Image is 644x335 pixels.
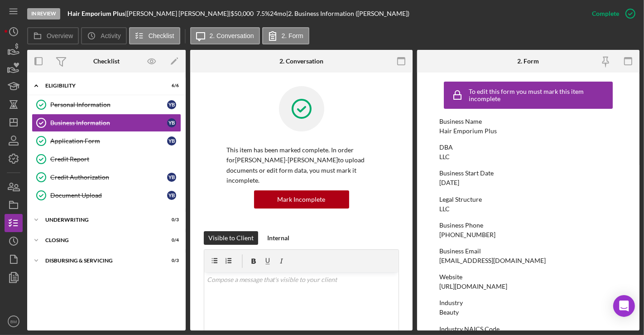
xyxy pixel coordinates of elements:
[583,5,639,23] button: Complete
[439,299,617,306] div: Industry
[439,179,459,186] div: [DATE]
[27,8,60,19] div: In Review
[50,174,167,181] div: Credit Authorization
[592,5,619,23] div: Complete
[163,238,179,243] div: 0 / 4
[439,222,617,229] div: Business Phone
[32,150,181,168] a: Credit Report
[439,196,617,203] div: Legal Structure
[439,283,507,290] div: [URL][DOMAIN_NAME]
[32,186,181,204] a: Document UploadYB
[163,258,179,263] div: 0 / 3
[50,137,167,145] div: Application Form
[231,10,254,17] span: $50,000
[167,100,176,109] div: Y B
[10,319,17,324] text: BM
[163,83,179,88] div: 6 / 6
[226,145,376,186] p: This item has been marked complete. In order for [PERSON_NAME]-[PERSON_NAME] to upload documents ...
[439,309,459,316] div: Beauty
[93,58,120,65] div: Checklist
[204,231,258,245] button: Visible to Client
[210,32,254,39] label: 2. Conversation
[439,127,497,135] div: Hair Emporium Plus
[439,248,617,255] div: Business Email
[286,10,409,17] div: | 2. Business Information ([PERSON_NAME])
[45,217,156,223] div: Underwriting
[167,136,176,146] div: Y B
[282,32,303,39] label: 2. Form
[613,295,635,317] div: Open Intercom Messenger
[439,325,617,333] div: Industry NAICS Code
[439,257,546,264] div: [EMAIL_ADDRESS][DOMAIN_NAME]
[32,132,181,150] a: Application FormYB
[163,217,179,223] div: 0 / 3
[50,101,167,108] div: Personal Information
[469,88,610,102] div: To edit this form you must mark this item incomplete
[256,10,270,17] div: 7.5 %
[129,27,180,44] button: Checklist
[32,96,181,114] a: Personal InformationYB
[439,118,617,125] div: Business Name
[208,231,254,245] div: Visible to Client
[270,10,286,17] div: 24 mo
[47,32,73,39] label: Overview
[32,114,181,132] a: Business InformationYB
[32,168,181,186] a: Credit AuthorizationYB
[167,173,176,182] div: Y B
[127,10,231,17] div: [PERSON_NAME] [PERSON_NAME] |
[262,27,309,44] button: 2. Form
[67,10,127,17] div: |
[254,190,349,209] button: Mark Incomplete
[167,118,176,127] div: Y B
[263,231,294,245] button: Internal
[45,83,156,88] div: Eligibility
[50,119,167,126] div: Business Information
[439,144,617,151] div: DBA
[45,258,156,263] div: Disbursing & Servicing
[439,231,495,238] div: [PHONE_NUMBER]
[50,192,167,199] div: Document Upload
[45,238,156,243] div: Closing
[67,10,125,17] b: Hair Emporium Plus
[439,153,450,160] div: LLC
[518,58,539,65] div: 2. Form
[101,32,120,39] label: Activity
[81,27,126,44] button: Activity
[267,231,289,245] div: Internal
[439,170,617,177] div: Business Start Date
[167,191,176,200] div: Y B
[439,205,450,213] div: LLC
[439,273,617,281] div: Website
[279,58,323,65] div: 2. Conversation
[149,32,174,39] label: Checklist
[5,312,23,330] button: BM
[190,27,260,44] button: 2. Conversation
[27,27,79,44] button: Overview
[278,190,326,209] div: Mark Incomplete
[50,155,181,163] div: Credit Report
